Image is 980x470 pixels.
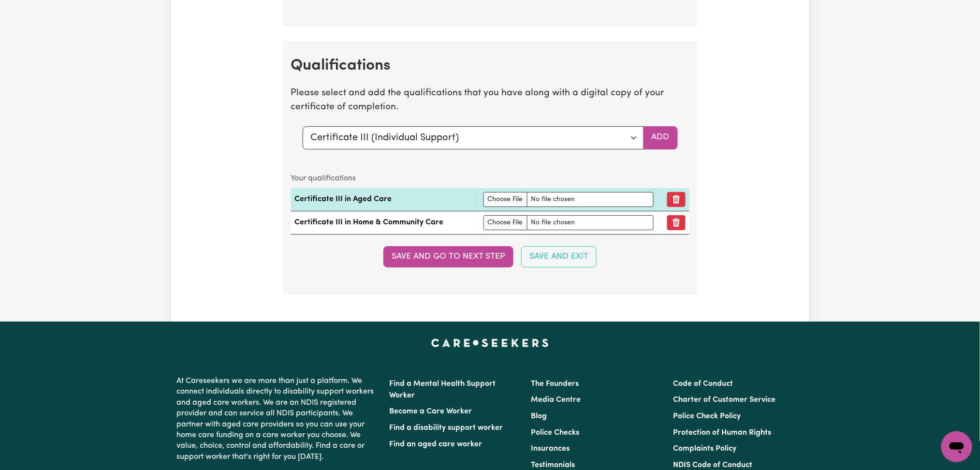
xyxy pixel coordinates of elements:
button: Remove qualification [667,215,686,230]
a: Complaints Policy [673,445,736,453]
a: The Founders [531,380,579,388]
a: NDIS Code of Conduct [673,461,752,469]
button: Add selected qualification [644,126,678,149]
button: Remove qualification [667,192,686,207]
a: Media Centre [531,396,581,404]
td: Certificate III in Aged Care [291,188,480,211]
a: Find a Mental Health Support Worker [390,380,496,399]
p: Please select and add the qualifications that you have along with a digital copy of your certific... [291,87,689,115]
a: Protection of Human Rights [673,429,771,437]
button: Save and go to next step [383,246,513,267]
a: Insurances [531,445,570,453]
a: Charter of Customer Service [673,396,775,404]
p: At Careseekers we are more than just a platform. We connect individuals directly to disability su... [177,372,378,466]
a: Police Check Policy [673,412,741,420]
button: Save and Exit [521,246,597,267]
a: Careseekers home page [431,339,549,347]
a: Code of Conduct [673,380,733,388]
a: Become a Care Worker [390,408,472,415]
caption: Your qualifications [291,169,689,188]
a: Police Checks [531,429,580,437]
td: Certificate III in Home & Community Care [291,211,480,234]
h2: Qualifications [291,57,689,75]
a: Blog [531,412,547,420]
iframe: Button to launch messaging window [941,431,972,462]
a: Find an aged care worker [390,441,483,448]
a: Find a disability support worker [390,424,503,432]
a: Testimonials [531,461,575,469]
